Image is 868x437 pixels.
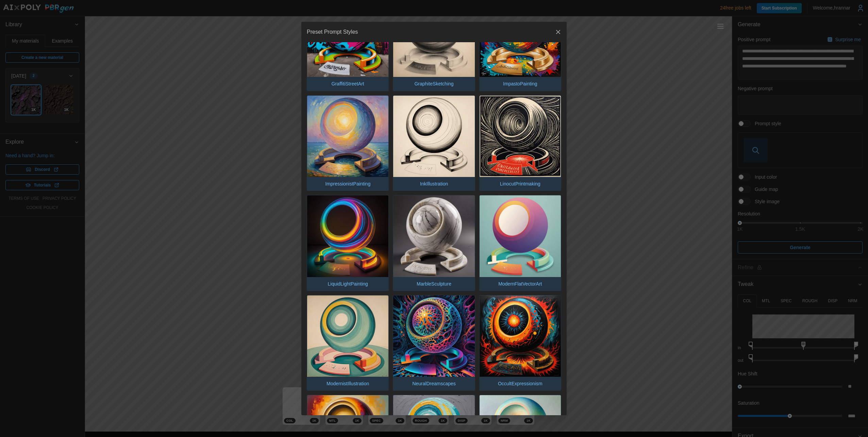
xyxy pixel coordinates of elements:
p: LiquidLightPainting [324,277,371,291]
button: LiquidLightPainting.jpgLiquidLightPainting [307,195,389,291]
img: LiquidLightPainting.jpg [307,195,388,277]
img: InkIllustration.jpg [393,96,474,177]
p: InkIllustration [417,177,451,191]
button: MarbleSculpture.jpgMarbleSculpture [393,195,475,291]
p: MarbleSculpture [413,277,455,291]
p: ImpressionistPainting [322,177,374,191]
p: GraphiteSketching [411,77,457,91]
img: LinocutPrintmaking.jpg [480,96,561,177]
p: LinocutPrintmaking [497,177,544,191]
p: GraffitiStreetArt [328,77,368,91]
button: ImpressionistPainting.jpgImpressionistPainting [307,95,389,191]
img: OccultExpressionism.jpg [480,295,561,377]
p: OccultExpressionism [495,377,546,390]
button: OccultExpressionism.jpgOccultExpressionism [479,295,561,391]
p: ModernFlatVectorArt [495,277,545,291]
img: NeuralDreamscapes.jpg [393,295,474,377]
img: ModernistIllustration.jpg [307,295,388,377]
button: NeuralDreamscapes.jpgNeuralDreamscapes [393,295,475,391]
button: ModernistIllustration.jpgModernistIllustration [307,295,389,391]
button: InkIllustration.jpgInkIllustration [393,95,475,191]
button: LinocutPrintmaking.jpgLinocutPrintmaking [479,95,561,191]
img: ModernFlatVectorArt.jpg [480,195,561,277]
button: ModernFlatVectorArt.jpgModernFlatVectorArt [479,195,561,291]
img: MarbleSculpture.jpg [393,195,474,277]
h2: Preset Prompt Styles [307,29,358,35]
p: ImpastoPainting [500,77,540,91]
img: ImpressionistPainting.jpg [307,96,388,177]
p: NeuralDreamscapes [409,377,459,390]
p: ModernistIllustration [323,377,372,390]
